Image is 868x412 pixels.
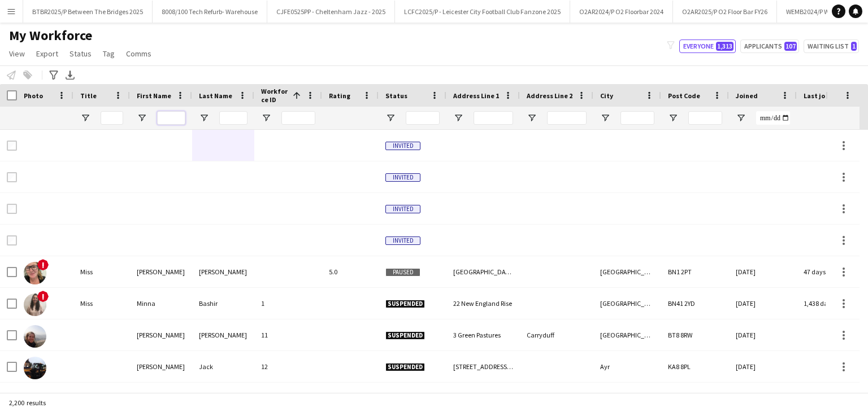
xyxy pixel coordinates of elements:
div: 3 Green Pastures [446,319,520,350]
span: Post Code [668,91,700,100]
input: Address Line 2 Filter Input [547,111,587,125]
span: 1 [851,42,857,51]
button: Open Filter Menu [80,113,90,123]
span: Workforce ID [261,87,288,104]
div: [PERSON_NAME] [130,256,192,287]
input: First Name Filter Input [157,111,185,125]
input: Row Selection is disabled for this row (unchecked) [7,141,17,151]
span: First Name [137,91,171,100]
button: Open Filter Menu [736,113,746,123]
span: Address Line 2 [527,91,572,100]
span: Suspended [385,300,425,308]
span: Invited [385,142,420,150]
span: Suspended [385,331,425,340]
span: Address Line 1 [453,91,499,100]
div: Bashir [192,288,254,319]
span: Invited [385,173,420,182]
div: 22 New England Rise [446,288,520,319]
span: Invited [385,236,420,245]
span: City [600,91,613,100]
span: Photo [24,91,43,100]
div: BT8 8RW [661,319,729,350]
span: Export [36,49,58,59]
app-action-btn: Export XLSX [63,68,77,82]
span: My Workforce [9,27,92,44]
img: Killian Doherty [24,325,46,348]
button: Open Filter Menu [668,113,678,123]
a: Status [65,46,96,61]
img: Minna Bashir [24,293,46,316]
input: Address Line 1 Filter Input [474,111,513,125]
button: Everyone1,313 [679,40,736,53]
div: Jack [192,351,254,382]
div: [STREET_ADDRESS][PERSON_NAME] [446,351,520,382]
button: Open Filter Menu [137,113,147,123]
div: [PERSON_NAME] [130,351,192,382]
div: KA8 8PL [661,351,729,382]
input: Status Filter Input [406,111,440,125]
button: 8008/100 Tech Refurb- Warehouse [153,1,267,23]
button: CJFE0525PP - Cheltenham Jazz - 2025 [267,1,395,23]
div: [PERSON_NAME] [192,256,254,287]
div: 1,438 days [797,288,865,319]
input: Post Code Filter Input [688,111,722,125]
button: Applicants107 [740,40,799,53]
span: Title [80,91,97,100]
span: Status [385,91,407,100]
span: Last job [804,91,829,100]
a: Export [32,46,63,61]
div: [DATE] [729,288,797,319]
span: Tag [103,49,115,59]
button: O2AR2025/P O2 Floor Bar FY26 [673,1,777,23]
button: Open Filter Menu [527,113,537,123]
span: Status [70,49,92,59]
span: Comms [126,49,151,59]
button: BTBR2025/P Between The Bridges 2025 [23,1,153,23]
span: Last Name [199,91,232,100]
input: Row Selection is disabled for this row (unchecked) [7,204,17,214]
span: Joined [736,91,758,100]
span: Rating [329,91,350,100]
input: Workforce ID Filter Input [281,111,315,125]
div: [GEOGRAPHIC_DATA] [593,256,661,287]
a: Comms [121,46,156,61]
button: Open Filter Menu [261,113,271,123]
button: Open Filter Menu [600,113,610,123]
div: [PERSON_NAME] [130,319,192,350]
button: Open Filter Menu [453,113,463,123]
div: BN41 2YD [661,288,729,319]
div: 1 [254,288,322,319]
div: [GEOGRAPHIC_DATA] [593,288,661,319]
input: Row Selection is disabled for this row (unchecked) [7,235,17,246]
input: Joined Filter Input [756,111,790,125]
span: Paused [385,268,420,277]
button: O2AR2024/P O2 Floorbar 2024 [570,1,673,23]
div: [PERSON_NAME] [192,319,254,350]
span: ! [37,259,49,270]
input: City Filter Input [620,111,654,125]
div: [DATE] [729,351,797,382]
div: 5.0 [322,256,379,287]
span: Suspended [385,363,425,371]
span: 1,313 [716,42,734,51]
button: Waiting list1 [804,40,859,53]
div: [GEOGRAPHIC_DATA] [446,256,520,287]
div: Miss [73,288,130,319]
button: LCFC2025/P - Leicester City Football Club Fanzone 2025 [395,1,570,23]
div: 11 [254,319,322,350]
div: [GEOGRAPHIC_DATA] [593,319,661,350]
button: Open Filter Menu [385,113,396,123]
div: 12 [254,351,322,382]
div: Minna [130,288,192,319]
div: 47 days [797,256,865,287]
div: Miss [73,256,130,287]
input: Row Selection is disabled for this row (unchecked) [7,172,17,182]
div: Carryduff [520,319,593,350]
a: View [5,46,29,61]
div: Ayr [593,351,661,382]
div: [DATE] [729,319,797,350]
div: [DATE] [729,256,797,287]
button: Open Filter Menu [199,113,209,123]
span: View [9,49,25,59]
input: Last Name Filter Input [219,111,248,125]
